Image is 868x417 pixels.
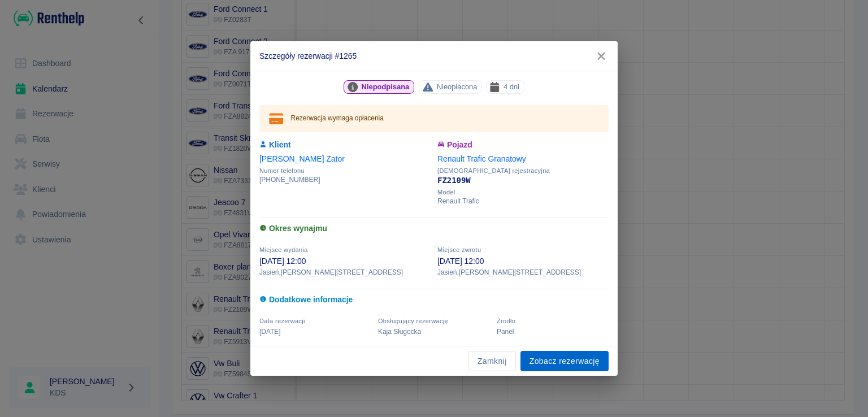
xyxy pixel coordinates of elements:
h6: Pojazd [437,139,609,151]
a: Zobacz rezerwację [520,351,609,372]
span: Miejsce zwrotu [437,246,481,253]
button: Zamknij [468,351,516,372]
span: Miejsce wydania [259,246,308,253]
h6: Dodatkowe informacje [259,294,609,306]
span: Obsługujący rezerwację [378,318,448,324]
p: Panel [497,327,609,337]
span: Numer telefonu [259,167,431,175]
div: Rezerwacja wymaga opłacenia [291,108,384,129]
span: Żrodło [497,318,515,324]
a: [PERSON_NAME] Zator [259,154,345,163]
span: [DEMOGRAPHIC_DATA] rejestracyjna [437,167,609,175]
p: [DATE] 12:00 [259,255,431,267]
p: Renault Trafic [437,196,609,206]
span: 4 dni [499,81,524,93]
a: Renault Trafic Granatowy [437,154,526,163]
p: [DATE] [259,327,371,337]
h2: Szczegóły rezerwacji #1265 [250,41,618,71]
h6: Okres wynajmu [259,223,609,234]
p: Kaja Sługocka [378,327,490,337]
span: Niepodpisana [357,81,414,93]
p: FZ2109W [437,175,609,186]
p: Jasień , [PERSON_NAME][STREET_ADDRESS] [437,267,609,277]
p: [PHONE_NUMBER] [259,175,431,185]
span: Model [437,189,609,196]
span: Data rezerwacji [259,318,305,324]
span: Nieopłacona [432,81,482,93]
h6: Klient [259,139,431,151]
p: Jasień , [PERSON_NAME][STREET_ADDRESS] [259,267,431,277]
p: [DATE] 12:00 [437,255,609,267]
